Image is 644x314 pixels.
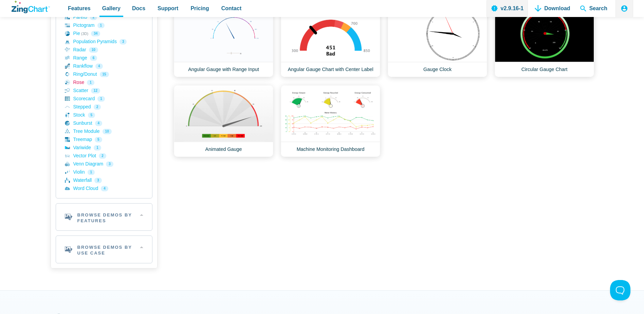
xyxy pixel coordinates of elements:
[12,1,50,13] a: ZingChart Logo. Click to return to the homepage
[132,4,145,13] span: Docs
[281,85,380,157] a: Machine Monitoring Dashboard
[174,5,273,77] a: Angular Gauge with Range Input
[56,204,152,231] h2: Browse Demos By Features
[174,85,273,157] a: Animated Gauge
[495,5,594,77] a: Circular Gauge Chart
[281,5,380,77] a: Angular Gauge Chart with Center Label
[610,280,630,300] iframe: Toggle Customer Support
[158,4,178,13] span: Support
[221,4,242,13] span: Contact
[56,236,152,263] h2: Browse Demos By Use Case
[102,4,121,13] span: Gallery
[190,4,209,13] span: Pricing
[388,5,487,77] a: Gauge Clock
[68,4,91,13] span: Features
